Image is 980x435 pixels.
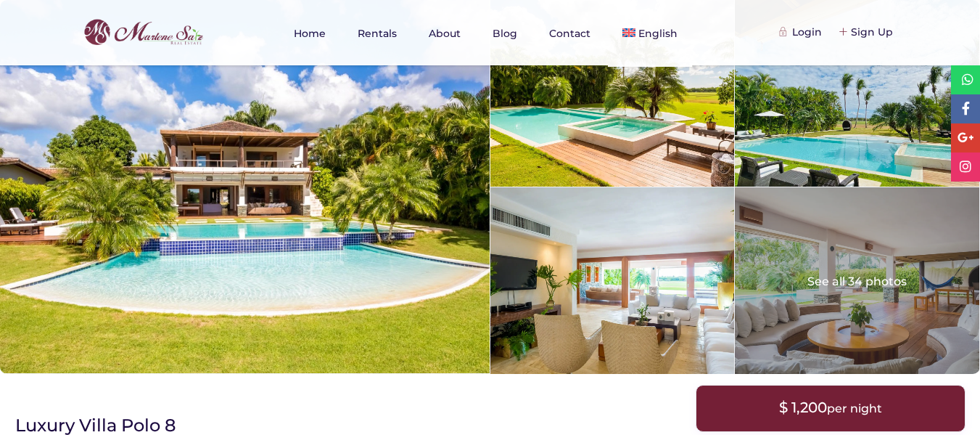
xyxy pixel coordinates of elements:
[206,73,240,89] a: Owner
[827,402,882,415] span: per night
[840,24,893,40] div: Sign Up
[115,73,166,89] a: Amenities
[15,73,75,89] a: Description
[638,27,678,40] span: English
[781,24,822,40] div: Login
[280,73,302,89] a: Map
[696,385,965,431] div: $ 1,200
[62,15,207,49] img: logo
